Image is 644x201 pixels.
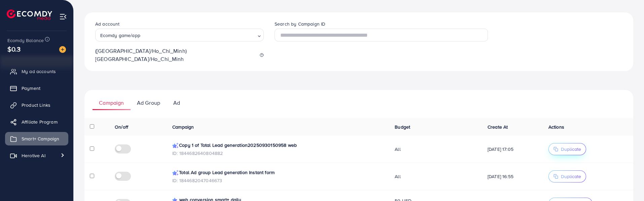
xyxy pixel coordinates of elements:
[142,31,255,40] input: Search for option
[59,13,67,21] img: menu
[99,31,141,40] span: Ecomdy game/app
[5,115,68,129] a: Affiliate Program
[22,119,58,125] span: Affiliate Program
[95,47,264,63] p: ([GEOGRAPHIC_DATA]/Ho_Chi_Minh) [GEOGRAPHIC_DATA]/Ho_Chi_Minh
[95,21,120,27] label: Ad account
[22,68,56,75] span: My ad accounts
[137,99,160,107] p: Ad Group
[548,143,586,155] button: Duplicate
[172,176,384,185] p: ID: 1844682047046673
[395,173,477,180] span: All
[5,132,68,145] a: Smart+ Campaign
[5,98,68,112] a: Product Links
[22,85,40,92] span: Payment
[172,149,384,157] p: ID: 1844682640804882
[548,124,564,130] span: Actions
[95,29,264,41] div: Search for option
[561,146,581,153] span: Duplicate
[488,124,508,130] span: Create At
[5,65,68,78] a: My ad accounts
[7,9,52,20] img: logo
[59,46,66,53] img: image
[172,143,178,149] img: campaign smart+
[615,171,639,196] iframe: Chat
[22,102,50,108] span: Product Links
[5,149,68,162] a: Herotive AI
[395,124,410,130] span: Budget
[172,141,384,149] p: Copy 1 of Total Lead generation20250930150958 web
[395,146,477,153] span: All
[5,81,68,95] a: Payment
[172,168,384,176] p: Total Ad group Lead generation Instant form
[172,170,178,176] img: campaign smart+
[488,173,538,180] span: [DATE] 16:55
[548,170,586,182] button: Duplicate
[275,21,325,27] label: Search by Campaign ID
[7,37,44,44] span: Ecomdy Balance
[488,146,538,153] span: [DATE] 17:05
[7,44,21,54] span: $0.3
[22,135,59,142] span: Smart+ Campaign
[22,152,45,159] span: Herotive AI
[99,99,124,107] p: Campaign
[172,124,194,130] span: Campaign
[115,124,128,130] span: On/off
[561,173,581,180] span: Duplicate
[173,99,180,107] p: Ad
